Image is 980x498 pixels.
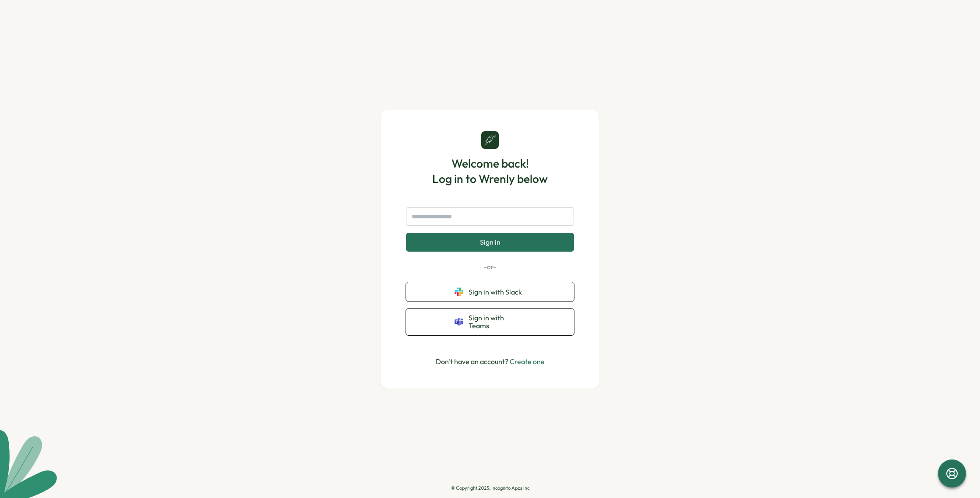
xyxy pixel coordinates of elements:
[406,282,574,302] button: Sign in with Slack
[469,288,525,296] span: Sign in with Slack
[451,485,529,491] p: © Copyright 2025, Incognito Apps Inc
[510,357,545,366] a: Create one
[469,314,525,330] span: Sign in with Teams
[432,156,548,186] h1: Welcome back! Log in to Wrenly below
[406,233,574,251] button: Sign in
[436,356,545,367] p: Don't have an account?
[406,309,574,335] button: Sign in with Teams
[406,262,574,272] p: -or-
[480,238,500,246] span: Sign in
